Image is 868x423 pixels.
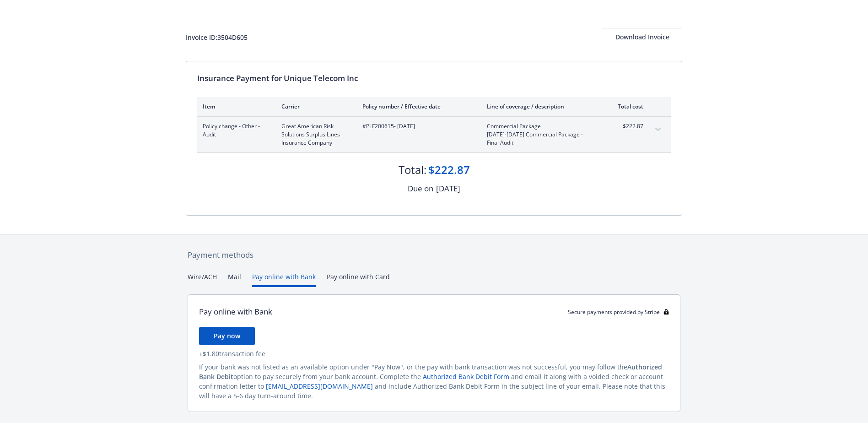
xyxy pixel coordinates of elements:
[199,306,272,318] div: Pay online with Bank
[214,331,240,340] span: Pay now
[327,272,390,287] button: Pay online with Card
[651,122,665,137] button: expand content
[399,162,426,178] div: Total:
[199,362,669,401] div: If your bank was not listed as an available option under "Pay Now", or the pay with bank transact...
[203,122,267,139] span: Policy change - Other - Audit
[199,349,669,358] div: + $1.80 transaction fee
[281,122,348,147] span: Great American Risk Solutions Surplus Lines Insurance Company
[408,183,433,195] div: Due on
[199,363,662,381] span: Authorized Bank Debit
[609,122,643,130] span: $222.87
[602,28,682,46] button: Download Invoice
[568,308,669,316] div: Secure payments provided by Stripe
[487,122,594,147] span: Commercial Package[DATE]-[DATE] Commercial Package - Final Audit
[199,327,255,345] button: Pay now
[487,103,594,110] div: Line of coverage / description
[188,249,680,261] div: Payment methods
[487,130,594,147] span: [DATE]-[DATE] Commercial Package - Final Audit
[228,272,241,287] button: Mail
[602,28,682,46] div: Download Invoice
[362,122,472,130] span: #PLF200615 - [DATE]
[186,33,248,42] div: Invoice ID: 3504D605
[266,382,373,390] a: [EMAIL_ADDRESS][DOMAIN_NAME]
[487,122,594,130] span: Commercial Package
[428,162,470,178] div: $222.87
[197,117,671,152] div: Policy change - Other - AuditGreat American Risk Solutions Surplus Lines Insurance Company#PLF200...
[252,272,316,287] button: Pay online with Bank
[197,72,671,84] div: Insurance Payment for Unique Telecom Inc
[281,103,348,110] div: Carrier
[436,183,460,195] div: [DATE]
[188,272,217,287] button: Wire/ACH
[423,372,509,381] a: Authorized Bank Debit Form
[203,103,267,110] div: Item
[362,103,472,110] div: Policy number / Effective date
[609,103,643,110] div: Total cost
